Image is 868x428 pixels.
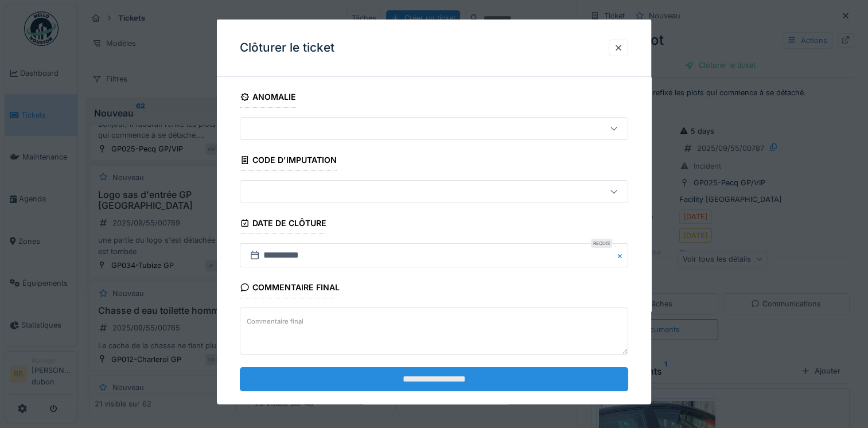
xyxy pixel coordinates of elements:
div: Date de clôture [240,215,326,234]
div: Anomalie [240,88,296,108]
div: Code d'imputation [240,151,337,171]
div: Requis [591,239,612,248]
label: Commentaire final [244,314,306,328]
button: Close [616,243,628,267]
div: Commentaire final [240,279,340,298]
h3: Clôturer le ticket [240,41,334,55]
